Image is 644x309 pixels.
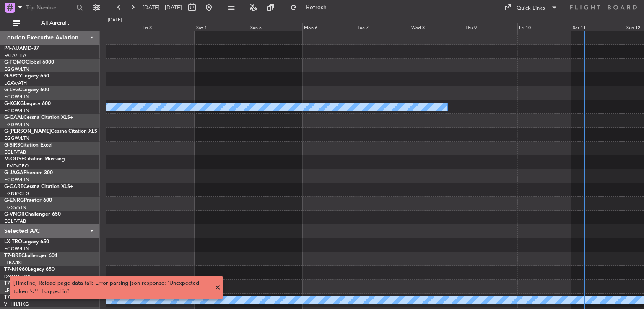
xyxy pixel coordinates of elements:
input: Trip Number [26,1,74,14]
a: G-SIRSCitation Excel [4,143,52,148]
a: LTBA/ISL [4,260,23,266]
a: G-LEGCLegacy 600 [4,88,49,93]
span: G-SIRS [4,143,20,148]
a: EGLF/FAB [4,149,26,155]
span: P4-AUA [4,46,23,51]
div: Sat 4 [195,23,248,31]
span: G-GARE [4,184,23,189]
a: LGAV/ATH [4,80,27,86]
div: Sat 11 [571,23,625,31]
span: LX-TRO [4,239,22,245]
a: EGGW/LTN [4,108,29,114]
a: G-GAALCessna Citation XLS+ [4,115,73,120]
div: Quick Links [517,4,545,13]
a: EGGW/LTN [4,177,29,183]
span: G-GAAL [4,115,23,120]
a: EGGW/LTN [4,246,29,252]
span: G-SPCY [4,74,22,79]
span: G-KGKG [4,101,24,106]
a: EGGW/LTN [4,94,29,100]
span: G-FOMO [4,60,26,65]
a: G-ENRGPraetor 600 [4,198,52,203]
span: All Aircraft [22,20,88,26]
span: M-OUSE [4,157,24,162]
button: Refresh [286,1,337,14]
div: Mon 6 [302,23,356,31]
span: G-VNOR [4,212,25,217]
span: [DATE] - [DATE] [143,4,182,11]
a: G-[PERSON_NAME]Cessna Citation XLS [4,129,97,134]
a: G-KGKGLegacy 600 [4,101,51,106]
div: Thu 2 [87,23,141,31]
span: G-LEGC [4,88,22,93]
a: G-VNORChallenger 650 [4,212,61,217]
a: EGGW/LTN [4,66,29,72]
button: Quick Links [500,1,562,14]
a: G-SPCYLegacy 650 [4,74,49,79]
div: Thu 9 [464,23,517,31]
span: G-JAGA [4,170,23,175]
span: T7-BRE [4,253,21,258]
a: T7-BREChallenger 604 [4,253,57,258]
a: EGGW/LTN [4,135,29,142]
div: [Timeline] Reload page data fail: Error parsing json response: 'Unexpected token '<''. Logged in? [13,279,210,296]
button: All Aircraft [9,16,91,30]
span: Refresh [299,5,334,10]
a: G-FOMOGlobal 6000 [4,60,54,65]
div: Fri 3 [141,23,195,31]
a: LX-TROLegacy 650 [4,239,49,245]
a: G-GARECessna Citation XLS+ [4,184,73,189]
a: EGSS/STN [4,204,26,211]
div: [DATE] [108,17,122,24]
a: EGLF/FAB [4,218,26,224]
span: G-ENRG [4,198,24,203]
div: Sun 5 [249,23,302,31]
div: Fri 10 [517,23,571,31]
a: P4-AUAMD-87 [4,46,39,51]
a: EGGW/LTN [4,121,29,128]
a: G-JAGAPhenom 300 [4,170,53,175]
div: Wed 8 [410,23,463,31]
div: Tue 7 [356,23,410,31]
a: LFMD/CEQ [4,163,29,169]
span: G-[PERSON_NAME] [4,129,51,134]
a: FALA/HLA [4,52,26,59]
a: M-OUSECitation Mustang [4,157,65,162]
a: EGNR/CEG [4,191,29,197]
